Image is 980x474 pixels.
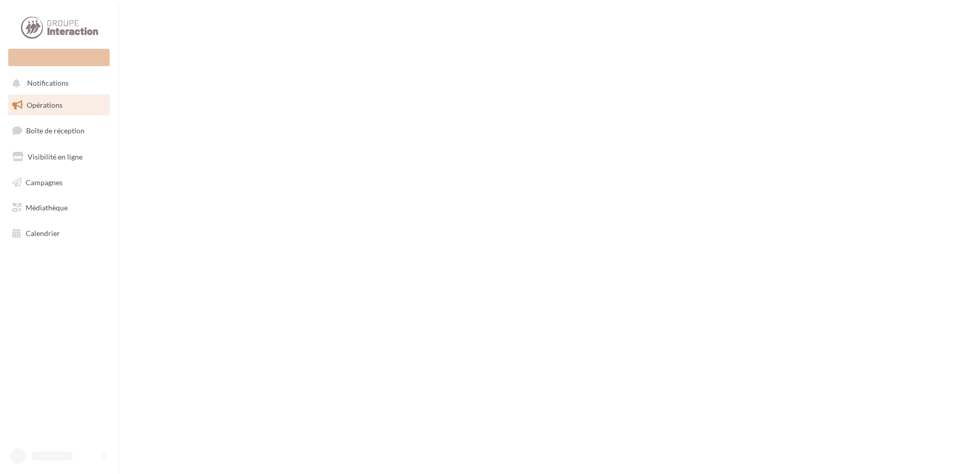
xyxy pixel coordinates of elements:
[8,49,110,66] div: Nouvelle campagne
[26,229,60,238] span: Calendrier
[6,120,112,142] a: Boîte de réception
[26,177,63,186] span: Campagnes
[27,79,69,88] span: Notifications
[6,197,112,219] a: Médiathèque
[26,203,68,212] span: Médiathèque
[6,146,112,168] a: Visibilité en ligne
[6,172,112,193] a: Campagnes
[26,126,85,135] span: Boîte de réception
[28,152,83,161] span: Visibilité en ligne
[6,94,112,116] a: Opérations
[6,223,112,244] a: Calendrier
[27,101,63,109] span: Opérations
